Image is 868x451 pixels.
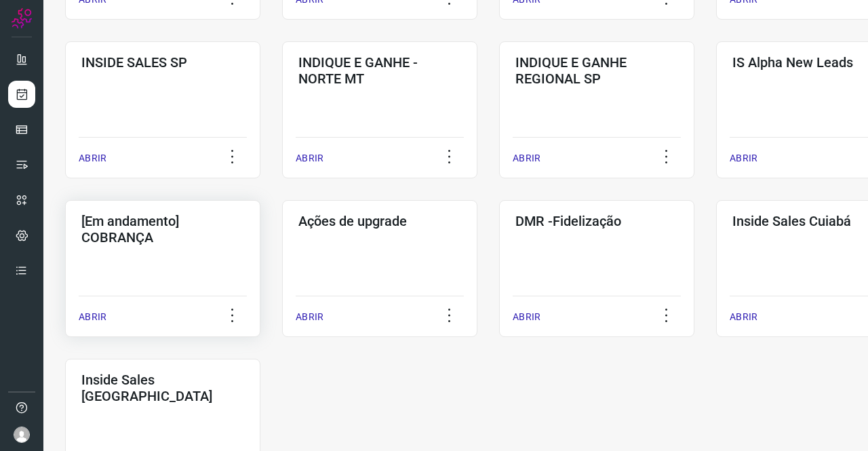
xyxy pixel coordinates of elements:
[298,54,461,87] h3: INDIQUE E GANHE - NORTE MT
[79,151,106,165] p: ABRIR
[730,151,757,165] p: ABRIR
[14,427,30,443] img: avatar-user-boy.jpg
[81,372,244,404] h3: Inside Sales [GEOGRAPHIC_DATA]
[515,213,678,229] h3: DMR -Fidelização
[296,310,323,324] p: ABRIR
[79,310,106,324] p: ABRIR
[296,151,323,165] p: ABRIR
[81,213,244,246] h3: [Em andamento] COBRANÇA
[81,54,244,71] h3: INSIDE SALES SP
[513,151,540,165] p: ABRIR
[515,54,678,87] h3: INDIQUE E GANHE REGIONAL SP
[298,213,461,229] h3: Ações de upgrade
[12,8,32,28] img: Logo
[730,310,757,324] p: ABRIR
[513,310,540,324] p: ABRIR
